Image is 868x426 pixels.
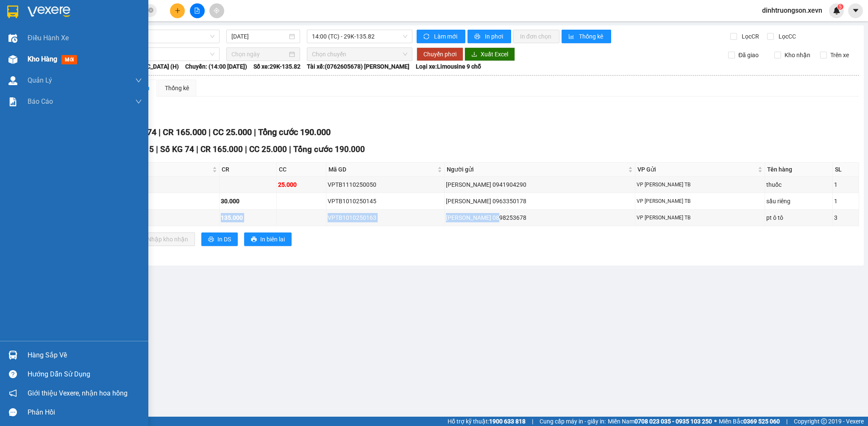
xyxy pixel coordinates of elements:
[293,144,365,154] span: Tổng cước 190.000
[277,163,326,177] th: CC
[8,76,17,85] img: warehouse-icon
[765,163,833,177] th: Tên hàng
[209,127,211,137] span: |
[827,50,852,60] span: Trên xe
[446,213,634,222] div: [PERSON_NAME] 0898253678
[175,8,181,14] span: plus
[307,62,409,71] span: Tài xế: (0762605678) [PERSON_NAME]
[28,349,142,362] div: Hàng sắp về
[8,34,17,43] img: warehouse-icon
[328,180,443,189] div: VPTB1110250050
[8,97,17,106] img: solution-icon
[209,3,224,18] button: aim
[513,30,559,43] button: In đơn chọn
[637,181,763,189] div: VP [PERSON_NAME] TB
[532,417,533,426] span: |
[201,232,238,246] button: printerIn DS
[568,33,576,40] span: bar-chart
[766,196,831,206] div: sầu riêng
[714,420,717,423] span: ⚪️
[28,388,128,398] span: Giới thiệu Vexere, nhận hoa hồng
[159,127,161,137] span: |
[231,32,287,41] input: 11/10/2025
[328,165,436,174] span: Mã GD
[9,370,17,378] span: question-circle
[245,144,247,154] span: |
[253,62,300,71] span: Số xe: 29K-135.82
[417,47,463,61] button: Chuyển phơi
[213,127,252,137] span: CC 25.000
[138,144,154,154] span: SL 5
[9,389,17,397] span: notification
[416,62,481,71] span: Loại xe: Limousine 9 chỗ
[562,30,611,43] button: bar-chartThống kê
[231,50,287,59] input: Chọn ngày
[251,236,257,243] span: printer
[221,213,275,222] div: 135.000
[485,32,504,41] span: In phơi
[775,32,797,41] span: Lọc CC
[637,165,756,174] span: VP Gửi
[447,165,626,174] span: Người gửi
[148,7,153,15] span: close-circle
[743,418,780,425] strong: 0369 525 060
[465,47,515,61] button: downloadXuất Excel
[312,48,407,61] span: Chọn chuyến
[637,214,763,222] div: VP [PERSON_NAME] TB
[249,144,287,154] span: CC 25.000
[471,51,477,58] span: download
[190,3,205,18] button: file-add
[163,127,206,137] span: CR 165.000
[540,417,606,426] span: Cung cấp máy in - giấy in:
[244,232,292,246] button: printerIn biên lai
[634,418,712,425] strong: 0708 023 035 - 0935 103 250
[160,144,194,154] span: Số KG 74
[719,417,780,426] span: Miền Bắc
[28,368,142,381] div: Hướng dẫn sử dụng
[11,11,53,53] img: logo.jpg
[9,408,17,416] span: message
[446,180,634,189] div: [PERSON_NAME] 0941904290
[848,3,863,18] button: caret-down
[608,417,712,426] span: Miền Nam
[28,55,57,63] span: Kho hàng
[221,196,275,206] div: 30.000
[766,213,831,222] div: pt ô tô
[28,75,52,86] span: Quản Lý
[837,4,843,10] sup: 5
[474,33,481,40] span: printer
[326,210,445,226] td: VPTB1010250163
[196,144,198,154] span: |
[735,50,762,60] span: Đã giao
[738,32,760,41] span: Lọc CR
[135,77,142,84] span: down
[326,193,445,210] td: VPTB1010250145
[28,406,142,419] div: Phản hồi
[28,33,69,43] span: Điều hành xe
[208,236,214,243] span: printer
[755,5,829,16] span: dinhtruongson.xevn
[61,55,77,64] span: mới
[214,8,220,14] span: aim
[579,32,604,41] span: Thống kê
[781,50,814,60] span: Kho nhận
[135,98,142,105] span: down
[328,196,443,206] div: VPTB1010250145
[312,30,407,43] span: 14:00 (TC) - 29K-135.82
[833,163,859,177] th: SL
[254,127,256,137] span: |
[328,213,443,222] div: VPTB1010250163
[258,127,331,137] span: Tổng cước 190.000
[289,144,291,154] span: |
[326,177,445,193] td: VPTB1110250050
[833,7,840,14] img: icon-new-feature
[839,4,842,10] span: 5
[467,30,511,43] button: printerIn phơi
[81,196,218,206] div: Duyên 0976589412
[170,3,185,18] button: plus
[766,180,831,189] div: thuốc
[637,197,763,205] div: VP [PERSON_NAME] TB
[446,196,634,206] div: [PERSON_NAME] 0963350178
[434,32,459,41] span: Làm mới
[79,31,354,42] li: Hotline: 19001155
